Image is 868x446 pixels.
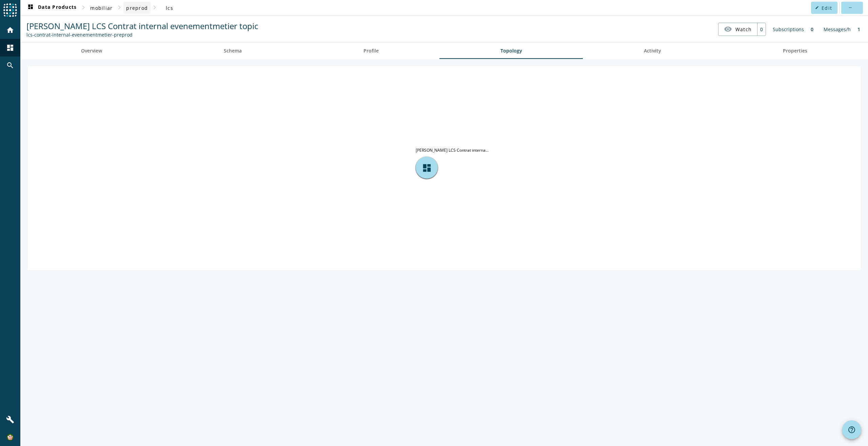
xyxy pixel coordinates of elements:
[26,4,77,12] span: Data Products
[6,61,14,69] mat-icon: search
[769,23,807,36] div: Subscriptions
[6,26,14,34] mat-icon: home
[822,5,832,11] span: Edit
[115,3,123,12] mat-icon: chevron_right
[87,2,115,14] button: mobiliar
[820,23,854,36] div: Messages/h
[7,434,14,441] img: df3a2c00d7f1025ea8f91671640e3a84
[500,48,522,53] span: Topology
[848,6,852,9] mat-icon: more_horiz
[159,2,180,14] button: lcs
[416,147,489,153] tspan: [PERSON_NAME] LCS Contrat interna...
[848,426,856,434] mat-icon: help_outline
[757,23,766,36] div: 0
[6,44,14,52] mat-icon: dashboard
[724,25,732,33] mat-icon: visibility
[126,5,148,11] span: preprod
[854,23,864,36] div: 1
[224,48,242,53] span: Schema
[807,23,817,36] div: 0
[735,23,752,35] span: Watch
[783,48,807,53] span: Properties
[26,31,258,38] div: Kafka Topic: lcs-contrat-internal-evenementmetier-preprod
[363,48,379,53] span: Profile
[6,416,14,424] mat-icon: build
[644,48,661,53] span: Activity
[718,23,757,35] button: Watch
[166,5,173,11] span: lcs
[90,5,113,11] span: mobiliar
[123,2,151,14] button: preprod
[79,3,87,12] mat-icon: chevron_right
[151,3,159,12] mat-icon: chevron_right
[26,20,258,31] span: [PERSON_NAME] LCS Contrat internal evenementmetier topic
[24,2,79,14] button: Data Products
[26,4,35,12] mat-icon: dashboard
[811,2,837,14] button: Edit
[815,6,819,9] mat-icon: edit
[3,3,17,17] img: spoud-logo.svg
[81,48,102,53] span: Overview
[422,163,432,173] span: dashboard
